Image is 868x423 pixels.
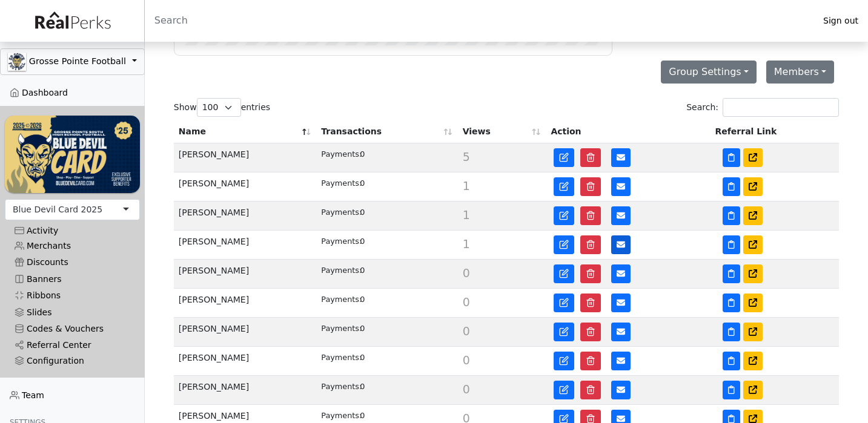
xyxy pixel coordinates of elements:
[174,318,316,347] td: [PERSON_NAME]
[321,352,452,363] div: 0
[463,324,470,338] span: 0
[321,264,360,276] div: Payments:
[174,143,316,172] td: [PERSON_NAME]
[723,98,839,117] input: Search:
[321,293,452,305] div: 0
[321,206,360,218] div: Payments:
[174,376,316,405] td: [PERSON_NAME]
[5,337,140,353] a: Referral Center
[321,323,360,334] div: Payments:
[5,254,140,271] a: Discounts
[463,295,470,309] span: 0
[5,304,140,320] a: Slides
[813,13,868,29] a: Sign out
[174,289,316,318] td: [PERSON_NAME]
[463,150,470,163] span: 5
[463,266,470,280] span: 0
[321,177,452,189] div: 0
[463,353,470,367] span: 0
[174,120,316,143] th: Name: activate to sort column descending
[321,410,360,421] div: Payments:
[458,120,546,143] th: Views: activate to sort column ascending
[8,53,26,71] img: GAa1zriJJmkmu1qRtUwg8x1nQwzlKm3DoqW9UgYl.jpg
[316,120,457,143] th: Transactions: activate to sort column ascending
[15,226,130,236] div: Activity
[711,120,840,143] th: Referral Link
[321,381,360,392] div: Payments:
[686,98,839,117] label: Search:
[463,237,470,251] span: 1
[174,260,316,289] td: [PERSON_NAME]
[174,231,316,260] td: [PERSON_NAME]
[321,410,452,421] div: 0
[321,206,452,218] div: 0
[15,356,130,366] div: Configuration
[463,382,470,396] span: 0
[5,238,140,254] a: Merchants
[661,61,757,84] button: Group Settings
[5,116,140,192] img: WvZzOez5OCqmO91hHZfJL7W2tJ07LbGMjwPPNJwI.png
[5,287,140,304] a: Ribbons
[321,381,452,392] div: 0
[463,179,470,192] span: 1
[321,264,452,276] div: 0
[321,293,360,305] div: Payments:
[546,120,710,143] th: Action
[321,235,452,247] div: 0
[197,98,241,117] select: Showentries
[13,203,102,216] div: Blue Devil Card 2025
[5,271,140,287] a: Banners
[321,352,360,363] div: Payments:
[321,323,452,334] div: 0
[174,172,316,202] td: [PERSON_NAME]
[5,321,140,337] a: Codes & Vouchers
[174,98,270,117] label: Show entries
[321,177,360,189] div: Payments:
[174,347,316,376] td: [PERSON_NAME]
[28,7,116,34] img: real_perks_logo-01.svg
[321,148,452,160] div: 0
[145,6,813,35] input: Search
[463,208,470,221] span: 1
[766,61,834,84] button: Members
[321,148,360,160] div: Payments:
[174,202,316,231] td: [PERSON_NAME]
[321,235,360,247] div: Payments:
